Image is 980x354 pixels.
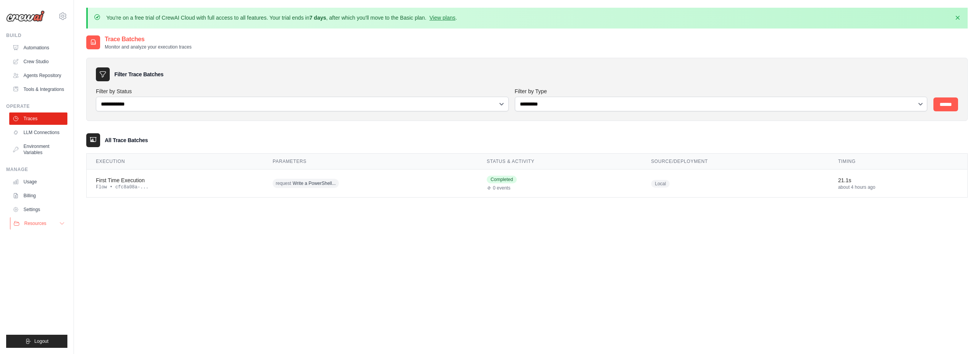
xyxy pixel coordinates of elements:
[838,176,958,184] div: 21.1s
[309,15,326,21] strong: 7 days
[651,180,670,188] span: Local
[293,180,336,186] span: Write a PowerShell...
[6,335,67,348] button: Logout
[6,103,67,109] div: Operate
[9,203,67,216] a: Settings
[10,217,68,230] button: Resources
[96,184,254,190] div: Flow • cfc8a08a-...
[106,14,457,22] p: You're on a free trial of CrewAI Cloud with full access to all features. Your trial ends in , aft...
[429,15,455,21] a: View plans
[34,338,49,344] span: Logout
[487,176,517,183] span: Completed
[838,184,958,190] div: about 4 hours ago
[642,154,829,169] th: Source/Deployment
[6,10,45,22] img: Logo
[9,69,67,82] a: Agents Repository
[9,140,67,159] a: Environment Variables
[9,112,67,125] a: Traces
[87,154,263,169] th: Execution
[263,154,477,169] th: Parameters
[276,180,291,186] span: request
[105,136,148,144] h3: All Trace Batches
[829,154,967,169] th: Timing
[9,42,67,54] a: Automations
[273,178,420,190] div: request: Write a PowerShell script that retrieves all active services and their associated ports ...
[9,176,67,188] a: Usage
[87,169,967,198] tr: View details for First Time Execution execution
[515,87,928,95] label: Filter by Type
[105,44,191,50] p: Monitor and analyze your execution traces
[6,166,67,173] div: Manage
[96,87,509,95] label: Filter by Status
[105,35,191,44] h2: Trace Batches
[114,70,163,78] h3: Filter Trace Batches
[477,154,642,169] th: Status & Activity
[6,32,67,39] div: Build
[9,83,67,96] a: Tools & Integrations
[9,55,67,68] a: Crew Studio
[24,220,46,226] span: Resources
[9,126,67,139] a: LLM Connections
[96,176,254,184] div: First Time Execution
[9,190,67,202] a: Billing
[493,185,510,191] span: 0 events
